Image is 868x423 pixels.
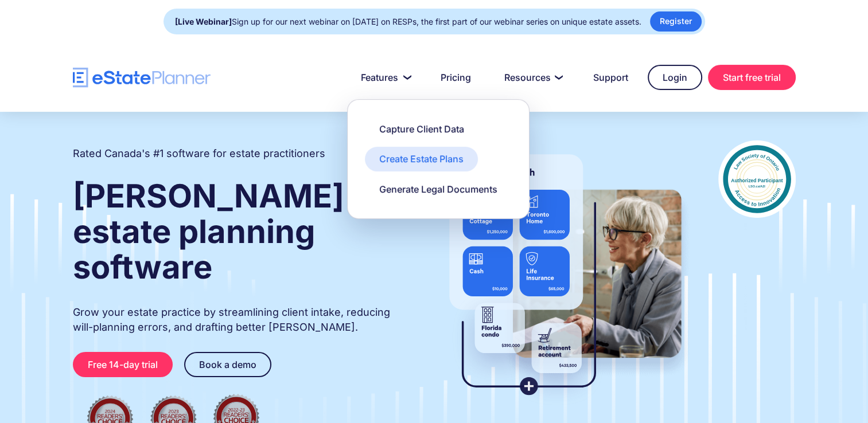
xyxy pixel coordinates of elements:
[491,66,574,89] a: Resources
[379,152,464,165] div: Create Estate Plans
[347,66,421,89] a: Features
[175,17,232,26] strong: [Live Webinar]
[379,123,464,135] div: Capture Client Data
[73,146,325,161] h2: Rated Canada's #1 software for estate practitioners
[579,66,642,89] a: Support
[73,305,412,335] p: Grow your estate practice by streamlining client intake, reducing will-planning errors, and draft...
[73,68,211,88] a: home
[175,14,641,30] div: Sign up for our next webinar on [DATE] on RESPs, the first part of our webinar series on unique e...
[435,140,695,410] img: estate planner showing wills to their clients, using eState Planner, a leading estate planning so...
[379,183,497,195] div: Generate Legal Documents
[708,65,796,90] a: Start free trial
[73,352,173,377] a: Free 14-day trial
[184,352,271,377] a: Book a demo
[427,66,485,89] a: Pricing
[365,147,478,171] a: Create Estate Plans
[365,117,478,141] a: Capture Client Data
[73,177,411,287] strong: [PERSON_NAME] and estate planning software
[365,177,512,201] a: Generate Legal Documents
[650,11,702,32] a: Register
[648,65,702,90] a: Login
